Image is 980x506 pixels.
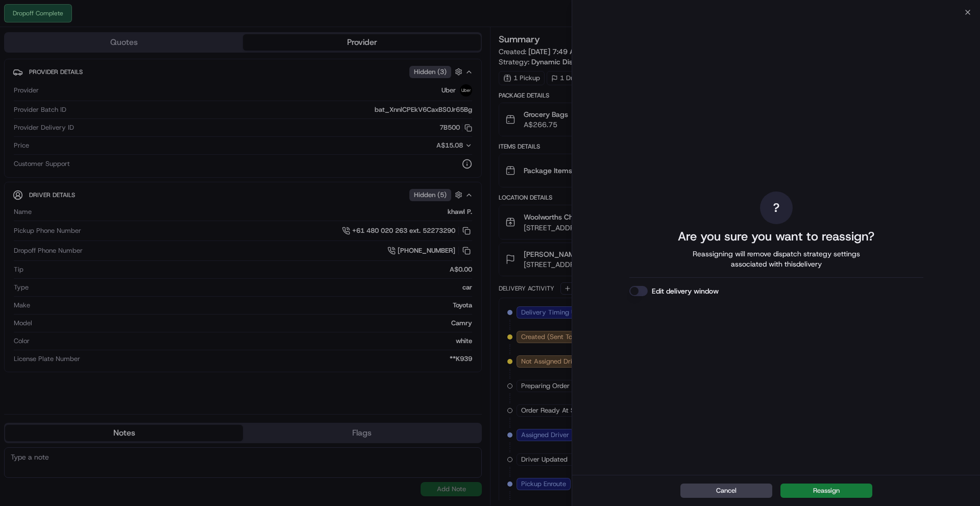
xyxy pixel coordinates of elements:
span: Reassigning will remove dispatch strategy settings associated with this delivery [678,249,874,269]
h2: Are you sure you want to reassign? [678,228,874,245]
button: Cancel [680,484,772,498]
label: Edit delivery window [652,286,719,296]
div: ? [760,191,793,224]
button: Reassign [780,484,872,498]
